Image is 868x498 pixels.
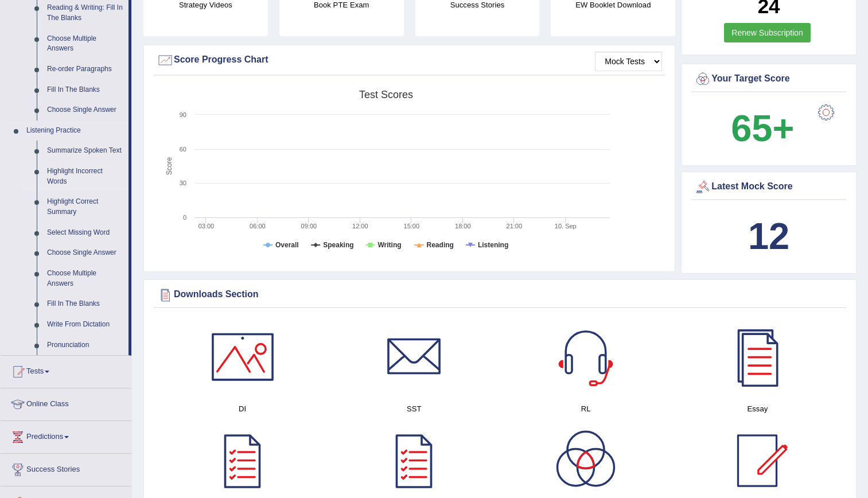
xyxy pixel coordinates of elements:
tspan: Test scores [359,89,413,100]
h4: Essay [678,403,838,415]
a: Online Class [1,388,131,417]
div: Latest Mock Score [694,178,843,196]
a: Highlight Incorrect Words [42,161,129,192]
text: 15:00 [404,223,420,229]
text: 12:00 [352,223,368,229]
div: Score Progress Chart [157,52,662,69]
text: 0 [183,214,186,221]
div: Your Target Score [694,71,843,88]
b: 12 [748,215,789,257]
a: Choose Multiple Answers [42,29,129,59]
a: Fill In The Blanks [42,294,129,314]
a: Choose Single Answer [42,100,129,120]
a: Choose Single Answer [42,243,129,263]
a: Highlight Correct Summary [42,192,129,222]
a: Listening Practice [21,120,129,141]
a: Renew Subscription [724,23,811,42]
a: Pronunciation [42,335,129,356]
text: 18:00 [455,223,471,229]
tspan: Speaking [323,241,353,249]
tspan: Overall [275,241,299,249]
h4: RL [506,403,666,415]
a: Write From Dictation [42,314,129,335]
a: Summarize Spoken Text [42,141,129,161]
text: 06:00 [250,223,266,229]
h4: DI [162,403,322,415]
a: Success Stories [1,454,131,483]
text: 03:00 [198,223,215,229]
text: 21:00 [507,223,523,229]
a: Re-order Paragraphs [42,59,129,80]
tspan: Reading [427,241,454,249]
tspan: 10. Sep [555,223,577,229]
text: 90 [180,111,186,118]
text: 60 [180,146,186,153]
text: 30 [180,180,186,186]
tspan: Score [165,157,173,176]
div: Downloads Section [157,286,843,304]
a: Select Missing Word [42,223,129,243]
tspan: Writing [377,241,401,249]
a: Tests [1,356,131,384]
a: Predictions [1,421,131,450]
tspan: Listening [478,241,508,249]
b: 65+ [731,107,794,149]
a: Fill In The Blanks [42,80,129,100]
h4: SST [334,403,494,415]
a: Choose Multiple Answers [42,263,129,294]
text: 09:00 [301,223,317,229]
